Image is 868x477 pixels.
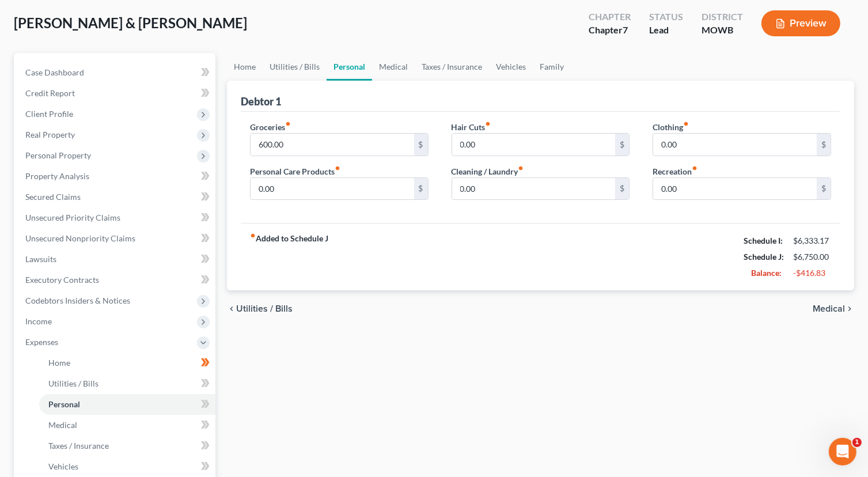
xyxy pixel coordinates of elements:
[263,53,327,81] a: Utilities / Bills
[25,316,52,326] span: Income
[653,178,817,200] input: --
[39,436,215,456] a: Taxes / Insurance
[751,268,782,278] strong: Balance:
[16,83,215,104] a: Credit Report
[39,456,215,477] a: Vehicles
[744,236,783,245] strong: Schedule I:
[25,337,58,347] span: Expenses
[615,134,629,156] div: $
[48,358,70,368] span: Home
[845,304,854,313] i: chevron_right
[589,24,631,37] div: Chapter
[25,109,73,119] span: Client Profile
[829,438,856,465] iframe: Intercom live chat
[14,14,247,31] span: [PERSON_NAME] & [PERSON_NAME]
[48,399,80,409] span: Personal
[25,67,84,77] span: Case Dashboard
[702,10,743,24] div: District
[250,233,328,281] strong: Added to Schedule J
[227,53,263,81] a: Home
[16,228,215,249] a: Unsecured Nonpriority Claims
[16,270,215,290] a: Executory Contracts
[744,252,784,262] strong: Schedule J:
[415,53,489,81] a: Taxes / Insurance
[25,213,120,222] span: Unsecured Priority Claims
[653,121,689,133] label: Clothing
[852,438,862,447] span: 1
[452,178,616,200] input: --
[533,53,571,81] a: Family
[251,178,414,200] input: --
[414,178,428,200] div: $
[653,165,698,177] label: Recreation
[25,150,91,160] span: Personal Property
[250,165,340,177] label: Personal Care Products
[615,178,629,200] div: $
[817,134,831,156] div: $
[414,134,428,156] div: $
[227,304,293,313] button: chevron_left Utilities / Bills
[25,296,130,305] span: Codebtors Insiders & Notices
[25,192,81,202] span: Secured Claims
[452,121,491,133] label: Hair Cuts
[793,235,831,247] div: $6,333.17
[25,171,89,181] span: Property Analysis
[48,420,77,430] span: Medical
[39,394,215,415] a: Personal
[39,373,215,394] a: Utilities / Bills
[761,10,840,36] button: Preview
[793,267,831,279] div: -$416.83
[236,304,293,313] span: Utilities / Bills
[39,415,215,436] a: Medical
[25,275,99,285] span: Executory Contracts
[16,207,215,228] a: Unsecured Priority Claims
[372,53,415,81] a: Medical
[250,233,256,238] i: fiber_manual_record
[518,165,524,171] i: fiber_manual_record
[227,304,236,313] i: chevron_left
[653,134,817,156] input: --
[813,304,845,313] span: Medical
[813,304,854,313] button: Medical chevron_right
[623,24,628,35] span: 7
[817,178,831,200] div: $
[489,53,533,81] a: Vehicles
[25,254,56,264] span: Lawsuits
[16,62,215,83] a: Case Dashboard
[16,249,215,270] a: Lawsuits
[25,233,135,243] span: Unsecured Nonpriority Claims
[589,10,631,24] div: Chapter
[48,378,98,388] span: Utilities / Bills
[48,461,78,471] span: Vehicles
[251,134,414,156] input: --
[649,10,683,24] div: Status
[16,187,215,207] a: Secured Claims
[649,24,683,37] div: Lead
[702,24,743,37] div: MOWB
[48,441,109,450] span: Taxes / Insurance
[452,165,524,177] label: Cleaning / Laundry
[25,88,75,98] span: Credit Report
[327,53,372,81] a: Personal
[25,130,75,139] span: Real Property
[241,94,281,108] div: Debtor 1
[683,121,689,127] i: fiber_manual_record
[692,165,698,171] i: fiber_manual_record
[452,134,616,156] input: --
[486,121,491,127] i: fiber_manual_record
[39,353,215,373] a: Home
[335,165,340,171] i: fiber_manual_record
[16,166,215,187] a: Property Analysis
[285,121,291,127] i: fiber_manual_record
[250,121,291,133] label: Groceries
[793,251,831,263] div: $6,750.00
